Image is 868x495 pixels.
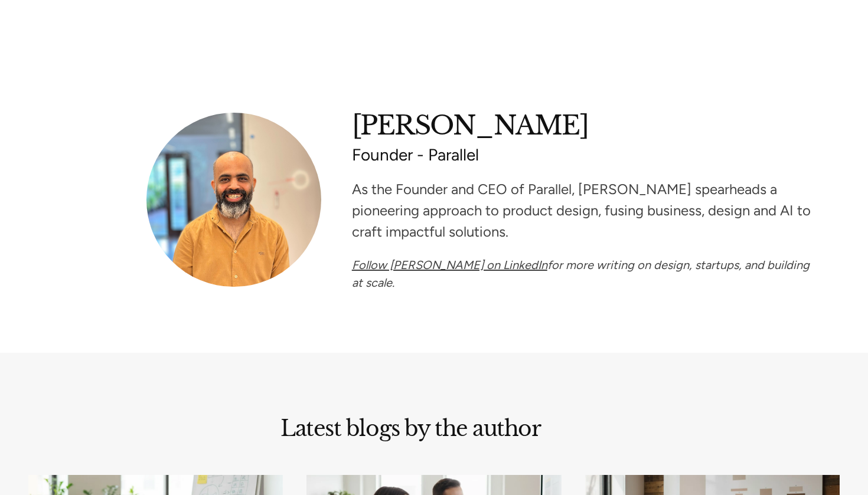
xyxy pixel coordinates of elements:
[280,419,588,437] h2: Latest blogs by the author
[352,258,547,272] span: Follow [PERSON_NAME] on LinkedIn
[352,184,840,237] p: As the Founder and CEO of Parallel, [PERSON_NAME] spearheads a pioneering approach to product des...
[352,149,840,160] div: Founder - Parallel
[352,113,840,135] h1: [PERSON_NAME]
[352,261,840,287] a: Follow [PERSON_NAME] on LinkedInfor more writing on design, startups, and building at scale.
